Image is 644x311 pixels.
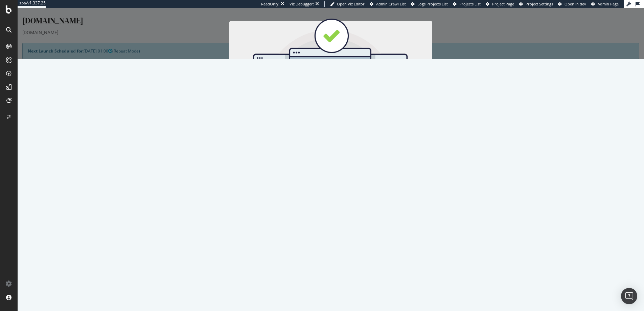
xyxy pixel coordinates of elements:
[370,1,406,7] a: Admin Crawl List
[591,1,619,7] a: Admin Page
[526,1,553,6] span: Project Settings
[492,1,514,6] span: Project Page
[337,1,365,6] span: Open Viz Editor
[330,1,365,7] a: Open Viz Editor
[598,1,619,6] span: Admin Page
[519,1,553,7] a: Project Settings
[459,1,481,6] span: Projects List
[486,1,514,7] a: Project Page
[212,10,415,79] img: You're all set!
[411,1,448,7] a: Logs Projects List
[565,1,586,6] span: Open in dev
[417,1,448,6] span: Logs Projects List
[290,1,314,7] div: Viz Debugger:
[453,1,481,7] a: Projects List
[376,1,406,6] span: Admin Crawl List
[558,1,586,7] a: Open in dev
[621,288,637,304] div: Open Intercom Messenger
[261,1,279,7] div: ReadOnly:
